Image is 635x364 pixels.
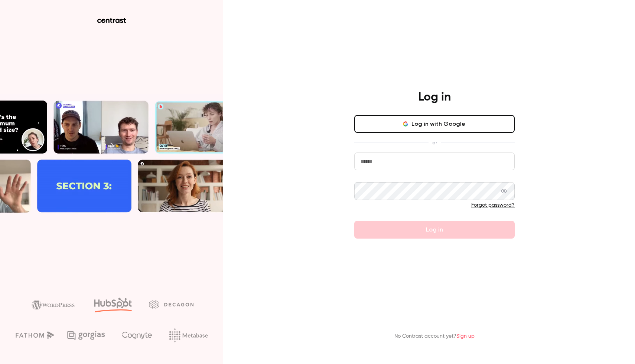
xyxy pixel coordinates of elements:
[354,115,515,133] button: Log in with Google
[471,203,515,208] a: Forgot password?
[394,332,475,340] p: No Contrast account yet?
[149,300,193,308] img: decagon
[418,90,451,105] h4: Log in
[429,139,441,147] span: or
[456,334,475,339] a: Sign up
